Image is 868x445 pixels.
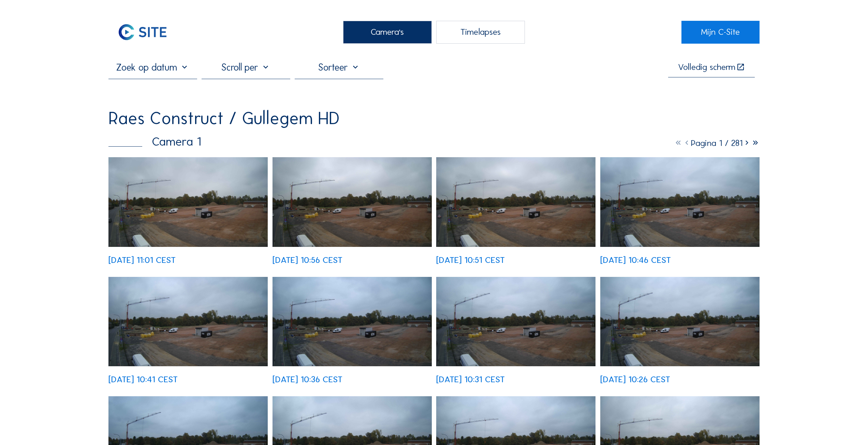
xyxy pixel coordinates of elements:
[436,375,505,384] div: [DATE] 10:31 CEST
[681,21,760,44] a: Mijn C-Site
[108,277,268,367] img: image_53791483
[108,21,187,44] a: C-SITE Logo
[273,157,432,247] img: image_53791899
[600,256,671,264] div: [DATE] 10:46 CEST
[108,256,176,264] div: [DATE] 11:01 CEST
[108,157,268,247] img: image_53792052
[273,256,342,264] div: [DATE] 10:56 CEST
[436,21,525,44] div: Timelapses
[273,375,342,384] div: [DATE] 10:36 CEST
[600,157,760,247] img: image_53791617
[108,135,201,148] div: Camera 1
[108,375,178,384] div: [DATE] 10:41 CEST
[108,61,197,73] input: Zoek op datum 󰅀
[600,277,760,367] img: image_53791060
[436,277,595,367] img: image_53791205
[436,157,595,247] img: image_53791757
[108,110,340,127] div: Raes Construct / Gullegem HD
[343,21,432,44] div: Camera's
[108,21,177,44] img: C-SITE Logo
[678,63,735,72] div: Volledig scherm
[600,375,670,384] div: [DATE] 10:26 CEST
[436,256,505,264] div: [DATE] 10:51 CEST
[691,138,742,148] span: Pagina 1 / 281
[273,277,432,367] img: image_53791341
